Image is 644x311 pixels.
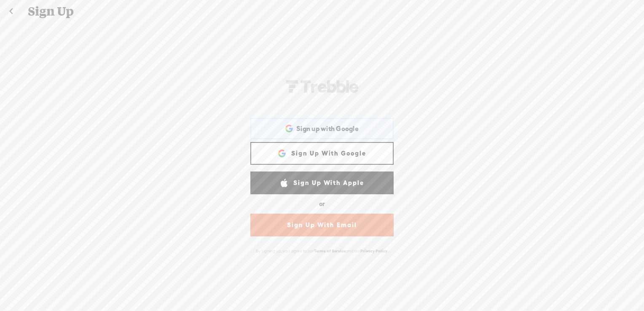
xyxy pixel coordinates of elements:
[250,118,394,139] div: Sign up with Google
[22,0,623,22] div: Sign Up
[250,172,394,194] a: Sign Up With Apple
[250,142,394,165] a: Sign Up With Google
[360,249,387,253] a: Privacy Policy
[248,244,396,258] div: By signing up, you agree to our and our .
[250,214,394,236] a: Sign Up With Email
[296,124,359,133] span: Sign up with Google
[319,197,325,211] div: or
[314,249,346,253] a: Terms of Service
